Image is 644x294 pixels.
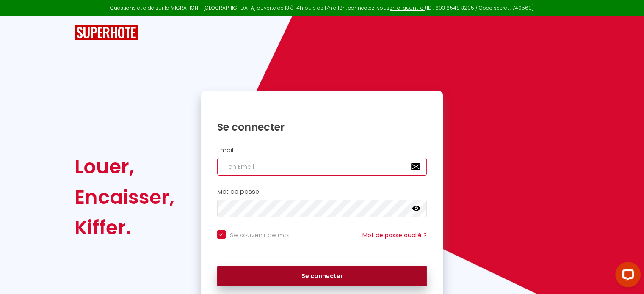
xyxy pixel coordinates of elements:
div: Kiffer. [75,212,174,243]
button: Se connecter [217,266,427,287]
div: Louer, [75,151,174,182]
img: SuperHote logo [75,25,138,41]
h2: Email [217,147,427,154]
a: Mot de passe oublié ? [362,231,427,239]
input: Ton Email [217,158,427,176]
a: en cliquant ici [390,4,425,11]
h2: Mot de passe [217,188,427,195]
iframe: LiveChat chat widget [608,258,644,294]
h1: Se connecter [217,121,427,134]
div: Encaisser, [75,182,174,212]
